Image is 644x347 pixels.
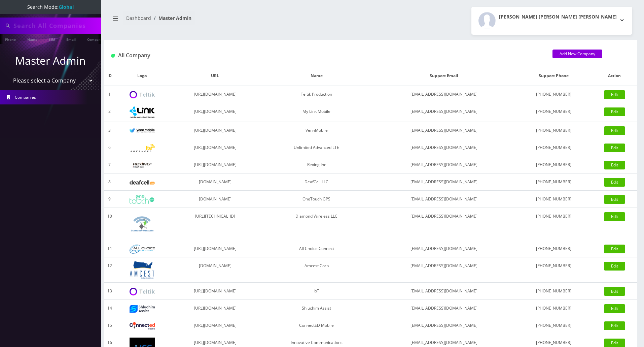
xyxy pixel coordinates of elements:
[261,156,372,173] td: Rexing Inc
[104,156,115,173] td: 7
[372,257,516,283] td: [EMAIL_ADDRESS][DOMAIN_NAME]
[45,34,58,44] a: SIM
[604,262,625,271] a: Edit
[516,139,592,156] td: [PHONE_NUMBER]
[104,173,115,191] td: 8
[261,86,372,103] td: Teltik Production
[104,283,115,300] td: 13
[169,173,261,191] td: [DOMAIN_NAME]
[372,103,516,122] td: [EMAIL_ADDRESS][DOMAIN_NAME]
[130,162,155,168] img: Rexing Inc
[516,317,592,334] td: [PHONE_NUMBER]
[261,240,372,257] td: All Choice Connect
[604,107,625,116] a: Edit
[261,300,372,317] td: Shluchim Assist
[169,208,261,240] td: [URL][TECHNICAL_ID]
[372,191,516,208] td: [EMAIL_ADDRESS][DOMAIN_NAME]
[261,317,372,334] td: ConnectED Mobile
[169,240,261,257] td: [URL][DOMAIN_NAME]
[63,34,79,44] a: Email
[24,34,41,44] a: Name
[261,139,372,156] td: Unlimited Advanced LTE
[126,15,151,21] a: Dashboard
[130,245,155,254] img: All Choice Connect
[104,240,115,257] td: 11
[151,14,191,22] li: Master Admin
[516,283,592,300] td: [PHONE_NUMBER]
[516,103,592,122] td: [PHONE_NUMBER]
[261,66,372,86] th: Name
[516,173,592,191] td: [PHONE_NUMBER]
[604,195,625,204] a: Edit
[104,139,115,156] td: 6
[604,90,625,99] a: Edit
[104,317,115,334] td: 15
[104,122,115,139] td: 3
[516,66,592,86] th: Support Phone
[130,322,155,329] img: ConnectED Mobile
[169,122,261,139] td: [URL][DOMAIN_NAME]
[130,305,155,313] img: Shluchim Assist
[104,86,115,103] td: 1
[104,257,115,283] td: 12
[169,66,261,86] th: URL
[261,173,372,191] td: DeafCell LLC
[84,34,106,44] a: Company
[516,156,592,173] td: [PHONE_NUMBER]
[27,4,74,10] span: Search Mode:
[130,261,155,279] img: Amcest Corp
[169,317,261,334] td: [URL][DOMAIN_NAME]
[372,300,516,317] td: [EMAIL_ADDRESS][DOMAIN_NAME]
[499,14,617,20] h2: [PERSON_NAME] [PERSON_NAME] [PERSON_NAME]
[104,191,115,208] td: 9
[471,7,632,35] button: [PERSON_NAME] [PERSON_NAME] [PERSON_NAME]
[169,139,261,156] td: [URL][DOMAIN_NAME]
[516,240,592,257] td: [PHONE_NUMBER]
[516,191,592,208] td: [PHONE_NUMBER]
[261,191,372,208] td: OneTouch GPS
[516,257,592,283] td: [PHONE_NUMBER]
[261,122,372,139] td: VennMobile
[372,317,516,334] td: [EMAIL_ADDRESS][DOMAIN_NAME]
[592,66,637,86] th: Action
[169,257,261,283] td: [DOMAIN_NAME]
[372,86,516,103] td: [EMAIL_ADDRESS][DOMAIN_NAME]
[516,300,592,317] td: [PHONE_NUMBER]
[372,283,516,300] td: [EMAIL_ADDRESS][DOMAIN_NAME]
[13,19,99,32] input: Search All Companies
[169,86,261,103] td: [URL][DOMAIN_NAME]
[516,122,592,139] td: [PHONE_NUMBER]
[115,66,169,86] th: Logo
[59,4,74,10] strong: Global
[372,139,516,156] td: [EMAIL_ADDRESS][DOMAIN_NAME]
[111,54,115,58] img: All Company
[372,66,516,86] th: Support Email
[604,212,625,221] a: Edit
[261,283,372,300] td: IoT
[169,283,261,300] td: [URL][DOMAIN_NAME]
[169,300,261,317] td: [URL][DOMAIN_NAME]
[604,321,625,330] a: Edit
[104,103,115,122] td: 2
[372,156,516,173] td: [EMAIL_ADDRESS][DOMAIN_NAME]
[372,240,516,257] td: [EMAIL_ADDRESS][DOMAIN_NAME]
[109,11,366,30] nav: breadcrumb
[130,144,155,152] img: Unlimited Advanced LTE
[130,91,155,99] img: Teltik Production
[372,122,516,139] td: [EMAIL_ADDRESS][DOMAIN_NAME]
[130,180,155,185] img: DeafCell LLC
[169,103,261,122] td: [URL][DOMAIN_NAME]
[130,106,155,118] img: My Link Mobile
[130,195,155,204] img: OneTouch GPS
[552,50,602,58] a: Add New Company
[104,300,115,317] td: 14
[604,126,625,135] a: Edit
[261,257,372,283] td: Amcest Corp
[130,211,155,236] img: Diamond Wireless LLC
[169,191,261,208] td: [DOMAIN_NAME]
[604,245,625,253] a: Edit
[130,288,155,295] img: IoT
[372,208,516,240] td: [EMAIL_ADDRESS][DOMAIN_NAME]
[169,156,261,173] td: [URL][DOMAIN_NAME]
[604,304,625,313] a: Edit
